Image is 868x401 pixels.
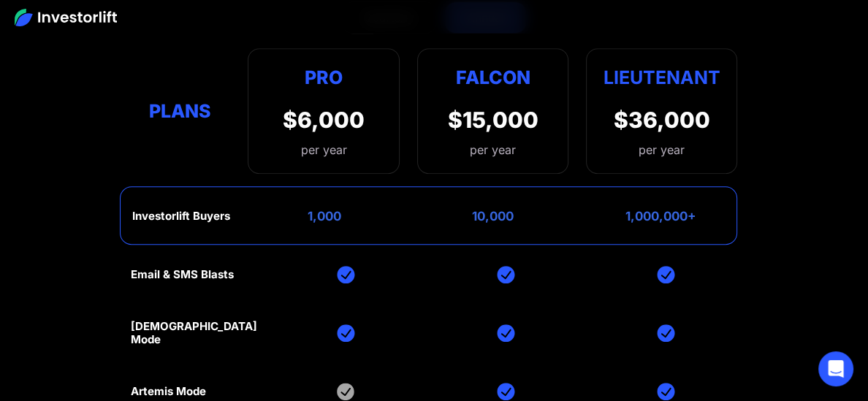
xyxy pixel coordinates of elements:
div: Plans [131,96,231,125]
div: per year [470,141,516,159]
div: per year [283,141,365,159]
strong: Lieutenant [604,66,720,88]
div: $15,000 [447,107,538,133]
div: per year [639,141,685,159]
div: Open Intercom Messenger [818,351,853,386]
div: [DEMOGRAPHIC_DATA] Mode [131,320,257,346]
div: Email & SMS Blasts [131,268,234,281]
div: Artemis Mode [131,385,206,398]
div: $36,000 [614,107,710,133]
div: Investorlift Buyers [132,210,230,223]
div: Falcon [455,64,530,92]
div: 1,000,000+ [625,209,696,224]
div: 1,000 [308,209,341,224]
div: Pro [283,64,365,92]
div: $6,000 [283,107,365,133]
div: 10,000 [472,209,514,224]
